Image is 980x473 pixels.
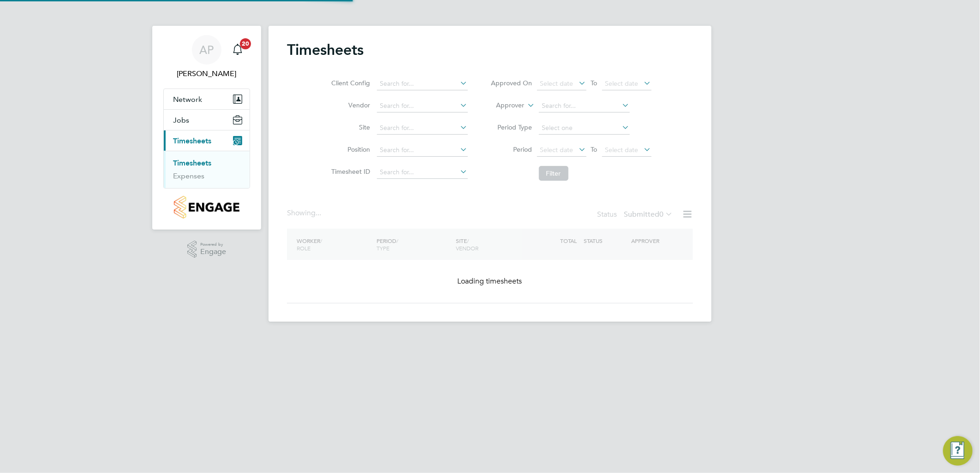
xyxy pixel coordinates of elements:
label: Submitted [624,210,673,219]
a: 20 [228,35,247,65]
input: Select one [539,122,630,135]
div: Status [597,208,675,221]
button: Timesheets [164,130,250,151]
label: Approver [483,101,525,110]
span: Select date [605,79,639,88]
button: Jobs [164,110,250,130]
span: Timesheets [173,136,211,145]
span: Andy Pearce [163,68,250,79]
label: Approved On [491,79,532,87]
span: AP [200,44,214,56]
span: Network [173,95,202,104]
label: Position [329,145,370,154]
nav: Main navigation [152,26,261,230]
span: 0 [659,210,663,219]
span: Jobs [173,116,189,124]
label: Vendor [329,101,370,109]
label: Client Config [329,79,370,87]
input: Search for... [539,100,630,112]
input: Search for... [377,144,468,157]
span: ... [316,208,321,218]
img: countryside-properties-logo-retina.png [174,196,239,219]
button: Filter [539,166,568,181]
a: Timesheets [173,159,211,167]
input: Search for... [377,166,468,179]
label: Site [329,123,370,131]
div: Showing [287,208,323,218]
span: Select date [540,146,574,154]
button: Network [164,89,250,109]
span: To [588,77,600,89]
span: Powered by [200,241,226,248]
h2: Timesheets [287,41,364,59]
div: Timesheets [164,151,250,188]
span: To [588,143,600,155]
span: Engage [200,248,226,256]
span: 20 [240,38,251,49]
input: Search for... [377,100,468,112]
span: Select date [540,79,574,88]
span: Select date [605,146,639,154]
a: AP[PERSON_NAME] [163,35,250,79]
a: Powered byEngage [187,241,227,258]
input: Search for... [377,77,468,90]
a: Go to home page [163,196,250,219]
label: Period Type [491,123,532,131]
button: Engage Resource Center [943,436,973,466]
label: Period [491,145,532,154]
input: Search for... [377,122,468,135]
label: Timesheet ID [329,167,370,176]
a: Expenses [173,171,204,180]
